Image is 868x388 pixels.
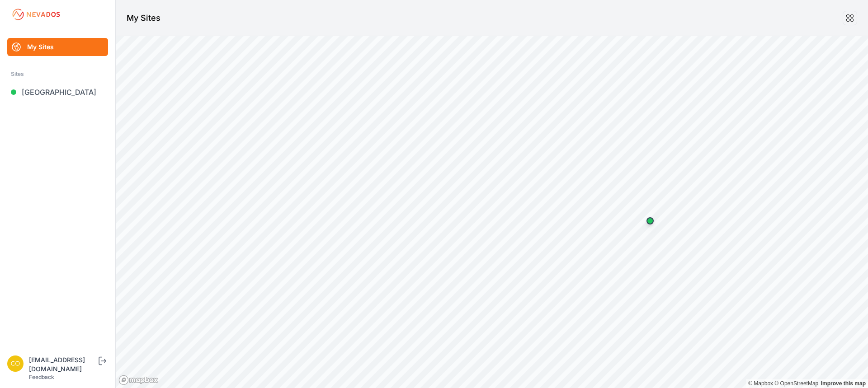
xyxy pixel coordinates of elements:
h1: My Sites [127,12,160,24]
a: [GEOGRAPHIC_DATA] [7,83,108,101]
a: OpenStreetMap [774,380,818,387]
a: Mapbox logo [118,375,158,385]
canvas: Map [116,36,868,388]
a: Mapbox [748,380,773,387]
img: controlroomoperator@invenergy.com [7,355,24,372]
div: Sites [11,69,104,79]
a: Feedback [29,374,54,380]
a: My Sites [7,38,108,56]
a: Map feedback [821,380,866,387]
div: Map marker [641,212,659,230]
div: [EMAIL_ADDRESS][DOMAIN_NAME] [29,355,97,374]
img: Nevados [11,7,61,22]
